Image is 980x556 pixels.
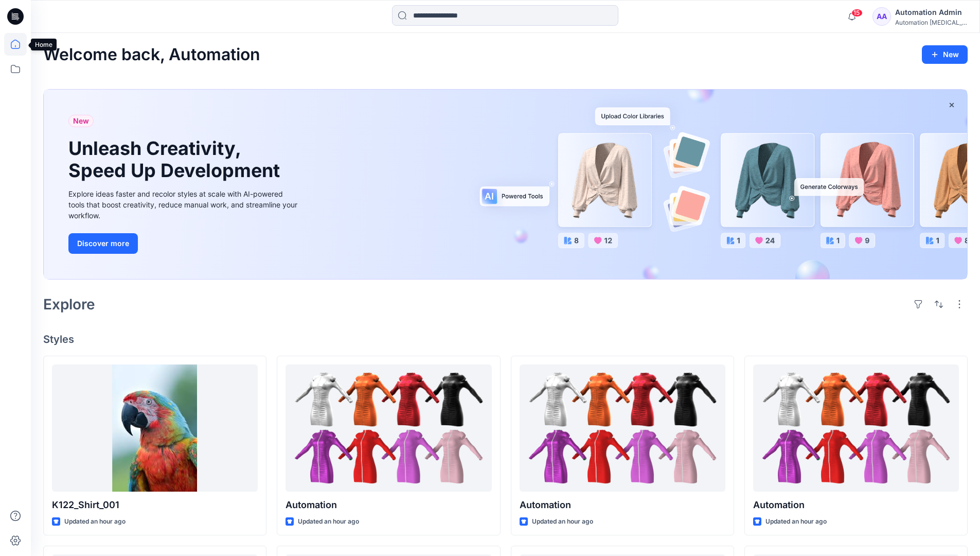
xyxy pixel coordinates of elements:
a: Automation [520,364,725,492]
p: Automation [286,498,491,512]
button: New [922,45,968,64]
a: Discover more [68,233,300,254]
p: Updated an hour ago [64,516,126,527]
a: Automation [286,364,491,492]
div: AA [872,7,891,26]
a: Automation [753,364,959,492]
p: Updated an hour ago [532,516,593,527]
h2: Welcome back, Automation [43,45,260,64]
span: New [73,115,89,127]
h1: Unleash Creativity, Speed Up Development [68,137,284,182]
p: Automation [520,498,725,512]
p: K122_Shirt_001 [52,498,258,512]
div: Automation [MEDICAL_DATA]... [895,19,967,26]
span: 15 [851,9,863,17]
button: Discover more [68,233,138,254]
p: Automation [753,498,959,512]
h2: Explore [43,296,95,312]
a: K122_Shirt_001 [52,364,258,492]
p: Updated an hour ago [765,516,827,527]
div: Explore ideas faster and recolor styles at scale with AI-powered tools that boost creativity, red... [68,188,300,221]
h4: Styles [43,333,968,345]
p: Updated an hour ago [298,516,359,527]
div: Automation Admin [895,6,967,19]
